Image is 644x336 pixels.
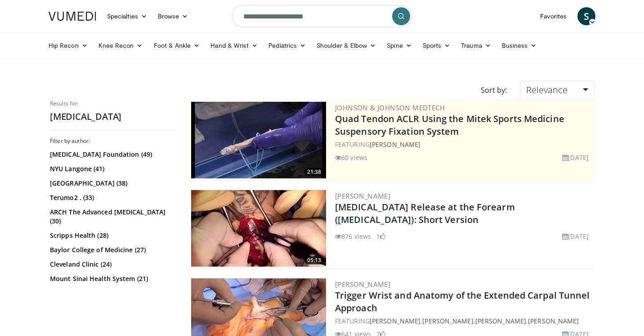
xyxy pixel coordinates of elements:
span: 21:38 [304,168,324,176]
a: Sports [417,36,456,54]
a: Relevance [520,80,594,100]
img: 89bab9fc-4221-46a4-af76-279ecc5d125b.300x170_q85_crop-smart_upscale.jpg [191,190,326,267]
a: Trauma [456,36,496,54]
a: Pediatrics [263,36,311,54]
a: Favorites [535,7,572,25]
a: Hip Recon [43,36,93,54]
a: [PERSON_NAME] [335,191,390,200]
div: FEATURING , , , [335,316,592,326]
a: [MEDICAL_DATA] Foundation (49) [50,150,174,159]
h2: [MEDICAL_DATA] [50,111,176,123]
div: Sort by: [474,80,514,100]
a: NYU Langone (41) [50,164,174,173]
span: Relevance [526,84,568,96]
li: [DATE] [562,153,589,162]
li: 1 [376,232,385,241]
a: Mount Sinai Health System (21) [50,274,174,283]
input: Search topics, interventions [232,5,412,27]
span: 05:13 [304,256,324,264]
a: Trigger Wrist and Anatomy of the Extended Carpal Tunnel Approach [335,289,590,314]
a: Hand & Wrist [205,36,263,54]
img: VuMedi Logo [49,12,96,21]
li: [DATE] [562,232,589,241]
a: ARCH The Advanced [MEDICAL_DATA] (30) [50,208,174,226]
a: [PERSON_NAME] [528,317,579,325]
a: S [577,7,595,25]
a: Baylor College of Medicine (27) [50,245,174,254]
a: [PERSON_NAME] [370,317,420,325]
li: 876 views [335,232,371,241]
a: 21:38 [191,102,326,178]
h3: Filter by author: [50,137,176,145]
a: Spine [381,36,417,54]
a: Scripps Health (28) [50,231,174,240]
img: b78fd9da-dc16-4fd1-a89d-538d899827f1.300x170_q85_crop-smart_upscale.jpg [191,102,326,178]
a: Shoulder & Elbow [311,36,381,54]
a: Johnson & Johnson MedTech [335,103,445,112]
li: 60 views [335,153,367,162]
p: Results for: [50,100,176,107]
a: Browse [152,7,194,25]
a: [PERSON_NAME] [370,140,420,149]
a: Specialties [102,7,152,25]
a: [PERSON_NAME] [475,317,526,325]
a: 05:13 [191,190,326,267]
a: [GEOGRAPHIC_DATA] (38) [50,179,174,188]
a: [PERSON_NAME] [422,317,473,325]
a: Quad Tendon ACLR Using the Mitek Sports Medicine Suspensory Fixation System [335,113,564,137]
a: Foot & Ankle [148,36,206,54]
a: [MEDICAL_DATA] Release at the Forearm ([MEDICAL_DATA]): Short Version [335,201,515,226]
a: Cleveland Clinic (24) [50,260,174,269]
a: Knee Recon [93,36,148,54]
a: [PERSON_NAME] [335,280,390,289]
div: FEATURING [335,140,592,149]
a: Terumo2 . (33) [50,193,174,202]
a: Business [496,36,542,54]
